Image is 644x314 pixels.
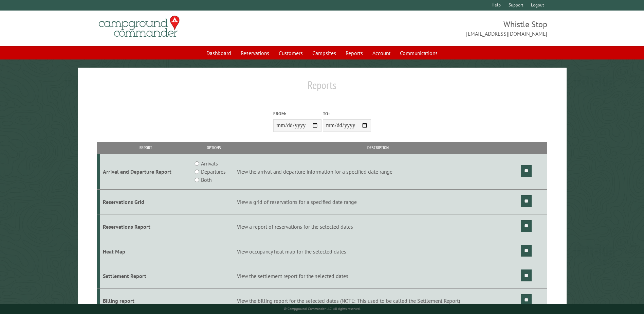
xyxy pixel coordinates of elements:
td: Billing report [100,289,191,313]
td: View the billing report for the selected dates (NOTE: This used to be called the Settlement Report) [236,289,520,313]
td: View occupancy heat map for the selected dates [236,239,520,264]
td: Reservations Report [100,214,191,239]
a: Reports [342,47,367,59]
img: Campground Commander [97,13,182,40]
th: Options [191,142,236,154]
td: Arrival and Departure Report [100,154,191,190]
a: Communications [396,47,442,59]
th: Report [100,142,191,154]
a: Reservations [237,47,273,59]
th: Description [236,142,520,154]
label: Departures [201,168,226,176]
label: To: [323,110,371,117]
a: Account [368,47,394,59]
td: Settlement Report [100,264,191,289]
a: Customers [275,47,307,59]
label: From: [273,110,321,117]
a: Campsites [308,47,340,59]
td: View a report of reservations for the selected dates [236,214,520,239]
span: Whistle Stop [EMAIL_ADDRESS][DOMAIN_NAME] [322,19,547,38]
label: Both [201,176,211,184]
td: Reservations Grid [100,190,191,214]
a: Dashboard [202,47,235,59]
td: View the settlement report for the selected dates [236,264,520,289]
td: View a grid of reservations for a specified date range [236,190,520,214]
td: Heat Map [100,239,191,264]
td: View the arrival and departure information for a specified date range [236,154,520,190]
h1: Reports [97,78,547,97]
small: © Campground Commander LLC. All rights reserved. [284,307,361,311]
label: Arrivals [201,159,218,168]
